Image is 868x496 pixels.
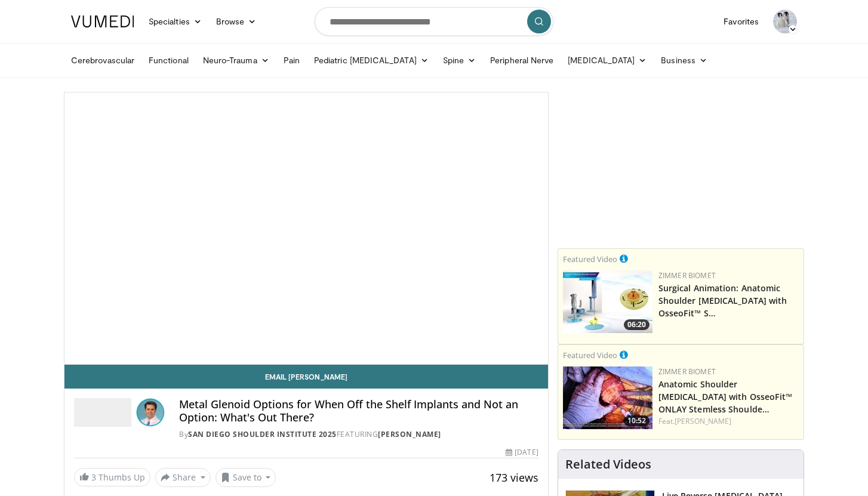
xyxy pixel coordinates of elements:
span: 3 [91,472,96,483]
a: Business [654,48,715,72]
img: VuMedi Logo [71,16,134,27]
div: Feat. [658,416,799,427]
a: 06:20 [563,270,652,333]
a: Zimmer Biomet [658,270,716,281]
iframe: Advertisement [591,92,770,241]
img: Avatar [136,398,165,427]
span: 06:20 [624,319,650,330]
a: Spine [436,48,483,72]
a: Pain [276,48,307,72]
button: Save to [216,468,276,487]
a: Functional [141,48,196,72]
h4: Related Videos [565,457,651,472]
span: 173 views [490,470,538,485]
img: 68921608-6324-4888-87da-a4d0ad613160.150x105_q85_crop-smart_upscale.jpg [563,366,652,429]
a: Neuro-Trauma [196,48,276,72]
a: Anatomic Shoulder [MEDICAL_DATA] with OsseoFit™ ONLAY Stemless Shoulde… [658,378,793,415]
div: By FEATURING [179,429,538,440]
img: 84e7f812-2061-4fff-86f6-cdff29f66ef4.150x105_q85_crop-smart_upscale.jpg [563,270,652,333]
a: 10:52 [563,366,652,429]
a: Cerebrovascular [64,48,141,72]
div: [DATE] [506,447,538,458]
a: 3 Thumbs Up [74,468,150,486]
img: Avatar [773,10,797,33]
a: Surgical Animation: Anatomic Shoulder [MEDICAL_DATA] with OsseoFit™ S… [658,282,787,319]
a: [PERSON_NAME] [675,416,731,426]
input: Search topics, interventions [315,7,553,36]
video-js: Video Player [64,93,548,365]
a: Peripheral Nerve [483,48,561,72]
img: San Diego Shoulder Institute 2025 [74,398,131,427]
button: Share [155,468,211,487]
small: Featured Video [563,350,617,361]
span: 10:52 [624,415,650,426]
a: Zimmer Biomet [658,366,716,377]
a: [MEDICAL_DATA] [561,48,654,72]
a: San Diego Shoulder Institute 2025 [188,429,337,439]
small: Featured Video [563,254,617,264]
a: Email [PERSON_NAME] [64,365,548,389]
a: [PERSON_NAME] [378,429,441,439]
h4: Metal Glenoid Options for When Off the Shelf Implants and Not an Option: What's Out There? [179,398,538,424]
a: Favorites [716,10,766,33]
a: Browse [209,10,264,33]
a: Specialties [141,10,209,33]
a: Pediatric [MEDICAL_DATA] [307,48,436,72]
